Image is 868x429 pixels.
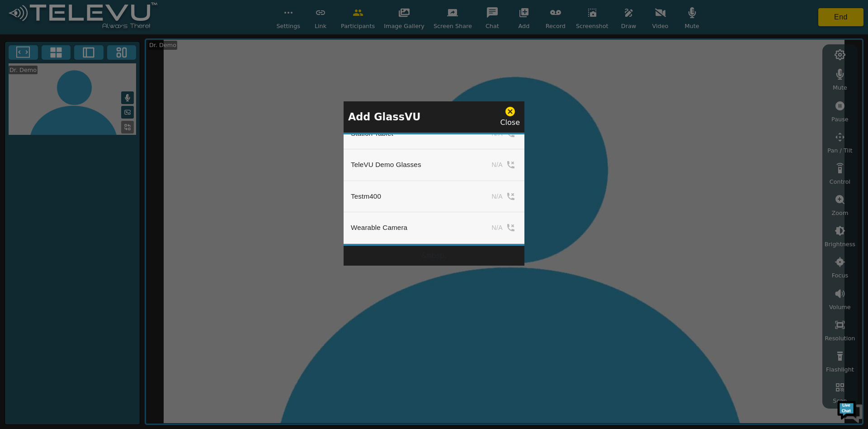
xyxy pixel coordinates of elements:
[500,106,520,128] div: Close
[47,48,152,59] div: Chat with us now
[351,223,407,233] div: Wearable Camera
[15,42,38,65] img: d_736959983_company_1615157101543_736959983
[351,160,421,170] div: TeleVU Demo Glasses
[148,5,170,26] div: Minimize live chat window
[348,110,421,125] p: Add GlassVU
[5,247,172,279] textarea: Type your message and hit 'Enter'
[351,191,381,201] div: Testm400
[836,397,863,424] img: Chat Widget
[52,114,125,205] span: We're online!
[344,246,524,266] div: &nbsp;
